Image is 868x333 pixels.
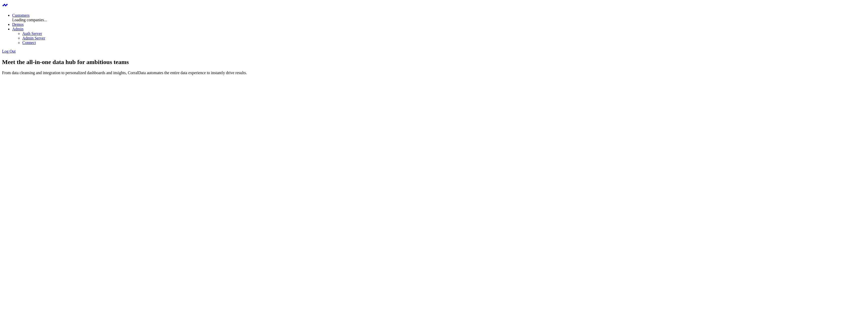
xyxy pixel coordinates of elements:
[12,27,23,31] a: Admin
[12,22,24,27] a: Demos
[12,18,866,22] div: Loading companies...
[22,31,42,36] a: Auth Server
[2,71,866,75] p: From data cleansing and integration to personalized dashboards and insights, CorralData automates...
[2,49,16,53] a: Log Out
[12,13,29,17] a: Customers
[2,59,866,66] h1: Meet the all-in-one data hub for ambitious teams
[22,36,45,40] a: Admin Server
[22,40,36,45] a: Connect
